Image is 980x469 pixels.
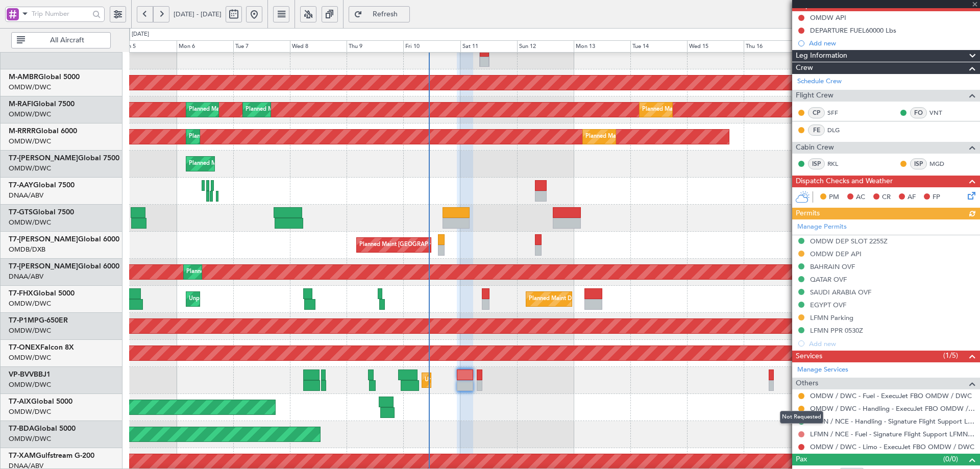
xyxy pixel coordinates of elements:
div: Add new [809,39,975,47]
div: Wed 15 [687,40,744,53]
a: T7-P1MPG-650ER [9,317,68,324]
span: T7-XAM [9,452,36,459]
span: T7-[PERSON_NAME] [9,236,78,243]
a: Manage Services [797,365,848,375]
a: T7-FHXGlobal 5000 [9,290,75,297]
span: AC [856,192,865,203]
a: OMDW/DWC [9,353,51,362]
div: FE [808,125,825,136]
div: Planned Maint Dubai (Al Maktoum Intl) [189,156,289,171]
input: Trip Number [32,6,89,21]
div: Sat 11 [460,40,517,53]
a: Schedule Crew [797,77,842,87]
span: Cabin Crew [796,142,834,154]
span: M-RRRR [9,128,36,135]
a: OMDW / DWC - Limo - ExecuJet FBO OMDW / DWC [810,442,974,451]
div: ISP [910,158,927,169]
div: ISP [808,158,825,169]
div: Planned Maint Dubai (Al Maktoum Intl) [529,291,629,307]
div: DEPARTURE FUEL60000 Lbs [810,26,896,35]
a: DNAA/ABV [9,272,43,281]
a: VNT [929,108,952,117]
span: T7-FHX [9,290,33,297]
div: Tue 14 [630,40,687,53]
a: M-RAFIGlobal 7500 [9,101,75,108]
span: AF [908,192,916,203]
a: T7-[PERSON_NAME]Global 6000 [9,263,119,270]
div: [DATE] [132,30,149,39]
a: T7-[PERSON_NAME]Global 6000 [9,236,119,243]
span: Flight Crew [796,90,834,102]
span: (0/0) [943,454,958,464]
span: All Aircraft [27,37,107,44]
div: FO [910,107,927,118]
div: Planned Maint Dubai (Al Maktoum Intl) [642,102,743,117]
div: Unplanned Maint [GEOGRAPHIC_DATA] (Al Maktoum Intl) [189,291,340,307]
div: Thu 9 [347,40,403,53]
span: Pax [796,454,807,465]
a: T7-GTSGlobal 7500 [9,209,74,216]
div: Planned Maint Dubai (Al Maktoum Intl) [246,102,346,117]
span: Leg Information [796,50,847,62]
span: VP-BVV [9,371,34,378]
span: T7-P1MP [9,317,39,324]
div: Wed 8 [290,40,347,53]
a: OMDW/DWC [9,299,51,308]
a: OMDW / DWC - Handling - ExecuJet FBO OMDW / DWC [810,404,975,413]
span: (1/5) [943,350,958,361]
a: T7-BDAGlobal 5000 [9,425,76,432]
a: T7-AIXGlobal 5000 [9,398,72,405]
div: Planned Maint Dubai (Al Maktoum Intl) [189,102,289,117]
button: All Aircraft [11,32,111,48]
span: T7-GTS [9,209,33,216]
span: M-AMBR [9,73,38,81]
div: Fri 10 [403,40,460,53]
div: OMDW API [810,13,846,22]
span: T7-[PERSON_NAME] [9,263,78,270]
span: Crew [796,62,813,74]
div: Not Requested [780,411,823,424]
div: Thu 16 [744,40,800,53]
div: Planned Maint Dubai (Al Maktoum Intl) [585,129,686,144]
div: CP [808,107,825,118]
a: LFMN / NCE - Handling - Signature Flight Support LFMN / NCE [810,417,975,426]
a: OMDW/DWC [9,326,51,335]
span: Others [796,378,818,389]
a: DNAA/ABV [9,191,43,200]
a: OMDW/DWC [9,137,51,146]
span: [DATE] - [DATE] [174,10,222,19]
span: FP [933,192,940,203]
a: OMDW/DWC [9,380,51,389]
span: T7-AIX [9,398,31,405]
div: Tue 7 [233,40,290,53]
a: RKL [827,159,850,168]
span: Services [796,351,822,362]
a: DLG [827,126,850,135]
a: OMDW/DWC [9,434,51,443]
span: T7-ONEX [9,344,40,351]
a: M-RRRRGlobal 6000 [9,128,77,135]
a: OMDW/DWC [9,218,51,227]
a: MGD [929,159,952,168]
a: T7-[PERSON_NAME]Global 7500 [9,155,119,162]
a: SFF [827,108,850,117]
a: T7-AAYGlobal 7500 [9,182,75,189]
div: Unplanned Maint [GEOGRAPHIC_DATA] (Al Maktoum Intl) [425,373,576,388]
span: PM [829,192,839,203]
a: M-AMBRGlobal 5000 [9,73,80,81]
div: Mon 13 [574,40,630,53]
span: Refresh [364,11,406,18]
a: T7-ONEXFalcon 8X [9,344,74,351]
span: T7-BDA [9,425,34,432]
a: LFMN / NCE - Fuel - Signature Flight Support LFMN / NCE [810,430,975,438]
button: Refresh [349,6,410,22]
div: Mon 6 [177,40,233,53]
div: Planned Maint Dubai (Al Maktoum Intl) [186,264,287,280]
div: Planned Maint Dubai (Al Maktoum Intl) [189,129,289,144]
div: Planned Maint [GEOGRAPHIC_DATA] ([GEOGRAPHIC_DATA] Intl) [359,237,530,253]
span: Dispatch Checks and Weather [796,176,893,187]
div: Sun 12 [517,40,574,53]
a: OMDW/DWC [9,164,51,173]
a: OMDW/DWC [9,83,51,92]
span: T7-[PERSON_NAME] [9,155,78,162]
